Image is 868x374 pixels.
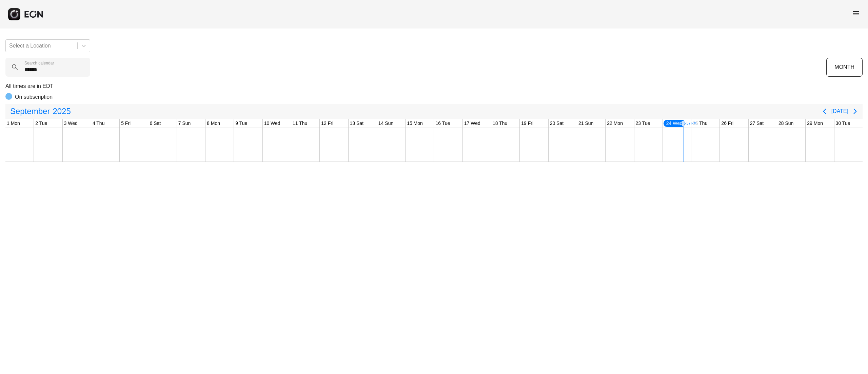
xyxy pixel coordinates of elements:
div: 23 Tue [634,119,652,128]
div: 19 Fri [520,119,535,128]
button: MONTH [826,58,863,77]
span: September [9,105,51,118]
div: 26 Fri [720,119,735,128]
div: 25 Thu [691,119,709,128]
p: On subscription [15,93,53,101]
div: 5 Fri [120,119,132,128]
label: Search calendar [24,60,54,66]
button: Next page [848,105,862,118]
div: 24 Wed [663,119,686,128]
div: 16 Tue [434,119,451,128]
div: 30 Tue [834,119,852,128]
div: 12 Fri [320,119,335,128]
div: 15 Mon [406,119,424,128]
div: 18 Thu [491,119,509,128]
div: 1 Mon [5,119,21,128]
div: 28 Sun [777,119,795,128]
div: 17 Wed [463,119,482,128]
div: 13 Sat [349,119,365,128]
div: 6 Sat [148,119,162,128]
div: 20 Sat [549,119,565,128]
div: 10 Wed [263,119,282,128]
button: [DATE] [831,105,848,117]
div: 14 Sun [377,119,395,128]
div: 21 Sun [577,119,595,128]
p: All times are in EDT [5,82,863,90]
div: 3 Wed [63,119,79,128]
div: 22 Mon [606,119,624,128]
button: September2025 [6,105,75,118]
div: 29 Mon [806,119,824,128]
div: 2 Tue [34,119,48,128]
span: 2025 [51,105,72,118]
div: 8 Mon [205,119,221,128]
div: 27 Sat [749,119,765,128]
button: Previous page [818,105,831,118]
div: 9 Tue [234,119,249,128]
span: menu [852,9,860,17]
div: 11 Thu [291,119,309,128]
div: 7 Sun [177,119,192,128]
div: 4 Thu [91,119,106,128]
